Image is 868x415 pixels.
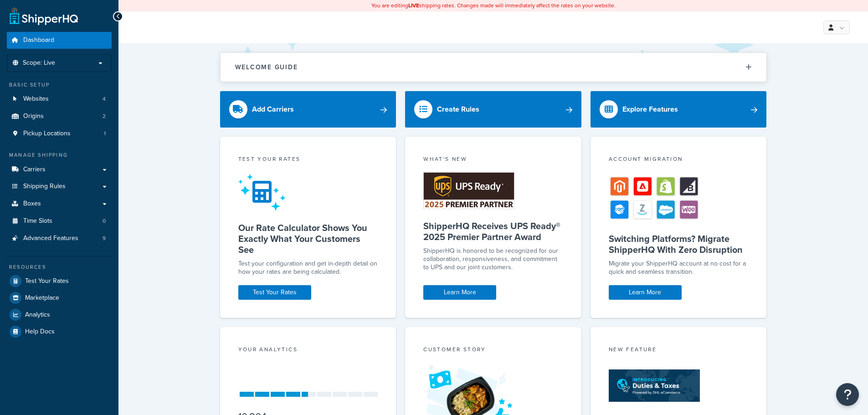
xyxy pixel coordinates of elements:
div: Your Analytics [238,345,378,356]
a: Time Slots0 [7,213,112,230]
span: Boxes [23,200,41,208]
button: Open Resource Center [836,383,859,406]
a: Carriers [7,161,112,178]
span: Carriers [23,166,46,174]
h5: ShipperHQ Receives UPS Ready® 2025 Premier Partner Award [423,220,563,242]
div: Add Carriers [252,103,294,116]
div: Migrate your ShipperHQ account at no cost for a quick and seamless transition. [609,260,749,276]
a: Shipping Rules [7,178,112,195]
p: ShipperHQ is honored to be recognized for our collaboration, responsiveness, and commitment to UP... [423,247,563,272]
div: New Feature [609,345,749,356]
span: 9 [103,235,106,242]
h5: Our Rate Calculator Shows You Exactly What Your Customers See [238,222,378,255]
a: Analytics [7,307,112,323]
span: 0 [103,217,106,225]
span: Scope: Live [23,59,55,67]
a: Add Carriers [220,91,396,128]
span: Test Your Rates [25,277,69,285]
span: Time Slots [23,217,52,225]
div: Test your rates [238,155,378,165]
span: Websites [23,95,49,103]
span: Analytics [25,311,50,319]
a: Test Your Rates [7,273,112,289]
div: Customer Story [423,345,563,356]
a: Websites4 [7,91,112,108]
a: Learn More [423,285,496,300]
li: Websites [7,91,112,108]
a: Dashboard [7,32,112,49]
li: Origins [7,108,112,125]
span: 1 [104,130,106,138]
a: Origins2 [7,108,112,125]
a: Test Your Rates [238,285,311,300]
a: Learn More [609,285,682,300]
a: Explore Features [591,91,767,128]
a: Help Docs [7,323,112,340]
div: Manage Shipping [7,151,112,159]
span: 4 [103,95,106,103]
div: Account Migration [609,155,749,165]
button: Welcome Guide [221,53,766,82]
span: Pickup Locations [23,130,71,138]
span: Advanced Features [23,235,78,242]
a: Create Rules [405,91,581,128]
li: Pickup Locations [7,125,112,142]
span: Help Docs [25,328,55,336]
div: What's New [423,155,563,165]
a: Marketplace [7,290,112,306]
div: Test your configuration and get in-depth detail on how your rates are being calculated. [238,260,378,276]
div: Create Rules [437,103,479,116]
a: Boxes [7,195,112,212]
h2: Welcome Guide [235,64,298,71]
div: Explore Features [622,103,678,116]
div: Resources [7,263,112,271]
span: Dashboard [23,36,54,44]
span: Shipping Rules [23,183,66,190]
a: Advanced Features9 [7,230,112,247]
span: 2 [103,113,106,120]
span: Origins [23,113,44,120]
li: Advanced Features [7,230,112,247]
h5: Switching Platforms? Migrate ShipperHQ With Zero Disruption [609,233,749,255]
b: LIVE [408,1,419,10]
li: Time Slots [7,213,112,230]
a: Pickup Locations1 [7,125,112,142]
span: Marketplace [25,294,59,302]
div: Basic Setup [7,81,112,89]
